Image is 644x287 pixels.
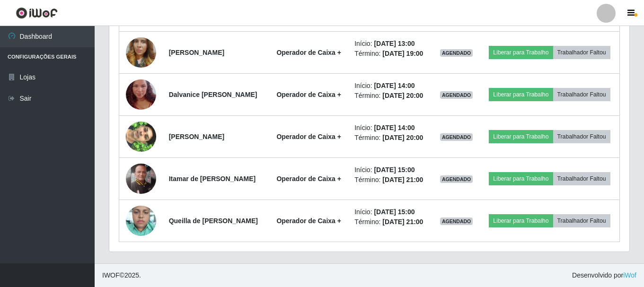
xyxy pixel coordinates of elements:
li: Início: [354,39,427,49]
span: Desenvolvido por [572,270,636,280]
span: AGENDADO [440,175,473,183]
li: Término: [354,91,427,101]
strong: Operador de Caixa + [276,49,341,56]
strong: [PERSON_NAME] [169,133,224,140]
img: 1745442730986.jpeg [126,164,156,194]
time: [DATE] 13:00 [374,40,415,47]
img: 1742861123307.jpeg [126,68,156,122]
time: [DATE] 19:00 [382,50,423,57]
img: 1734698175562.jpeg [126,26,156,79]
strong: Operador de Caixa + [276,217,341,225]
strong: Operador de Caixa + [276,91,341,98]
span: IWOF [102,271,120,279]
time: [DATE] 14:00 [374,82,415,89]
button: Trabalhador Faltou [553,88,610,101]
time: [DATE] 21:00 [382,176,423,183]
button: Trabalhador Faltou [553,46,610,59]
span: AGENDADO [440,217,473,225]
span: AGENDADO [440,91,473,99]
button: Trabalhador Faltou [553,130,610,143]
span: © 2025 . [102,270,141,280]
time: [DATE] 20:00 [382,134,423,141]
strong: Operador de Caixa + [276,133,341,140]
span: AGENDADO [440,133,473,141]
li: Início: [354,81,427,91]
button: Liberar para Trabalho [489,214,553,227]
img: 1746725446960.jpeg [126,200,156,241]
time: [DATE] 20:00 [382,92,423,99]
li: Término: [354,175,427,185]
strong: Queilla de [PERSON_NAME] [169,217,258,225]
li: Término: [354,49,427,59]
img: 1750971978836.jpeg [126,110,156,164]
strong: Itamar de [PERSON_NAME] [169,175,256,183]
a: iWof [623,271,636,279]
button: Liberar para Trabalho [489,46,553,59]
button: Liberar para Trabalho [489,172,553,185]
button: Trabalhador Faltou [553,172,610,185]
img: CoreUI Logo [16,7,58,19]
button: Liberar para Trabalho [489,88,553,101]
time: [DATE] 15:00 [374,208,415,216]
time: [DATE] 14:00 [374,124,415,131]
li: Início: [354,207,427,217]
strong: [PERSON_NAME] [169,49,224,56]
time: [DATE] 15:00 [374,166,415,174]
li: Término: [354,217,427,227]
li: Término: [354,133,427,143]
strong: Operador de Caixa + [276,175,341,183]
button: Trabalhador Faltou [553,214,610,227]
span: AGENDADO [440,49,473,57]
strong: Dalvanice [PERSON_NAME] [169,91,257,98]
li: Início: [354,165,427,175]
li: Início: [354,123,427,133]
time: [DATE] 21:00 [382,218,423,226]
button: Liberar para Trabalho [489,130,553,143]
